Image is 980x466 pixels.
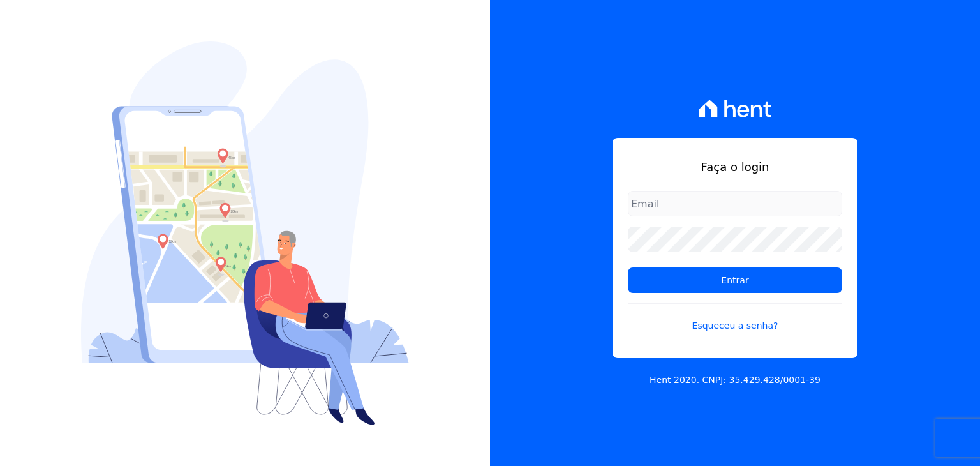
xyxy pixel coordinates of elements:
[650,373,820,387] p: Hent 2020. CNPJ: 35.429.428/0001-39
[628,158,842,176] h1: Faça o login
[628,191,842,216] input: Email
[628,267,842,293] input: Entrar
[81,41,409,425] img: Login
[628,303,842,333] a: Esqueceu a senha?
